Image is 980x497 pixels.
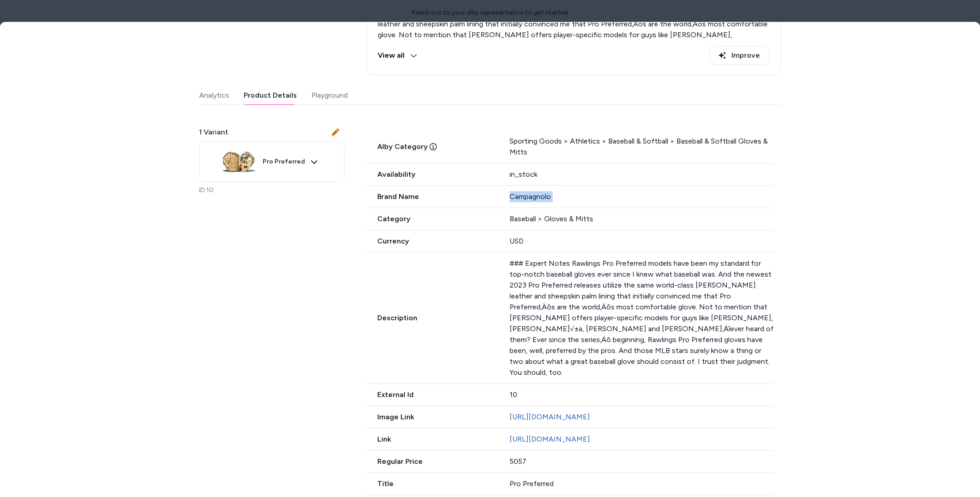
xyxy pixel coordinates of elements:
div: Sporting Goods > Athletics > Baseball & Softball > Baseball & Softball Gloves & Mitts [510,136,774,158]
p: ### Expert Notes Rawlings Pro Preferred models have been my standard for top-notch baseball glove... [510,258,774,378]
span: Image Link [366,412,499,422]
button: Pro Preferred [199,141,345,182]
button: Analytics [199,86,229,104]
a: [URL][DOMAIN_NAME] [510,435,590,443]
div: 5057 [510,456,774,467]
span: Description [366,313,499,323]
span: Category [366,214,499,224]
span: 1 Variant [199,127,228,138]
button: Improve [709,46,770,65]
button: View all [378,46,417,65]
span: Alby Category [366,141,499,152]
span: Availability [366,169,499,180]
div: USD [510,236,774,247]
span: Currency [366,236,499,247]
img: 10b6101f6e09708d_original.jpeg [221,144,257,180]
span: Brand Name [366,191,499,202]
span: External Id [366,389,499,400]
a: [URL][DOMAIN_NAME] [510,413,590,421]
div: Baseball > Gloves & Mitts [510,214,774,224]
button: Playground [311,86,348,104]
p: ID: 10 [199,186,345,195]
div: Pro Preferred [510,478,774,489]
span: Title [366,478,499,489]
div: 10 [510,389,774,400]
span: Regular Price [366,456,499,467]
span: Pro Preferred [263,158,305,166]
button: Product Details [244,86,297,104]
div: Campagnolo [510,191,774,202]
span: Link [366,434,499,445]
div: in_stock [510,169,774,180]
